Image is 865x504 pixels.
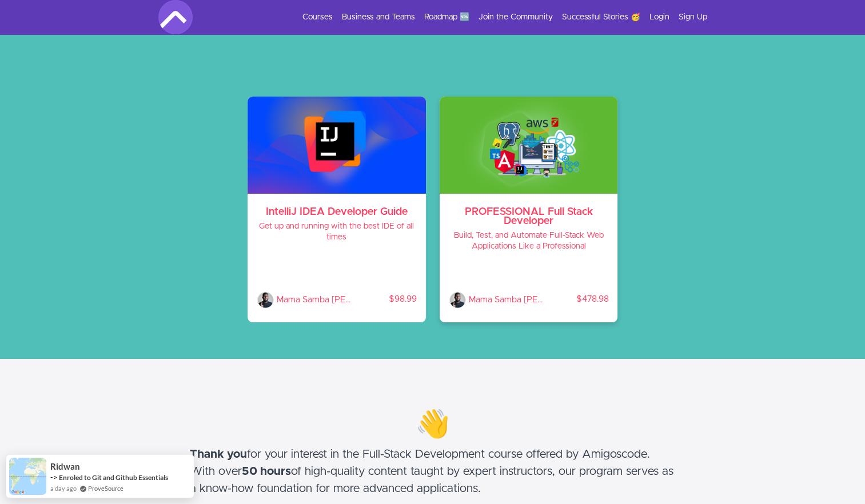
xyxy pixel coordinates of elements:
span: ridwan [50,462,80,471]
a: Join the Community [479,11,553,23]
h4: Get up and running with the best IDE of all times [257,221,417,243]
h5: for your interest in the Full-Stack Development course offered by Amigoscode. With over of high-q... [190,446,676,497]
h3: PROFESSIONAL Full Stack Developer [449,207,609,226]
a: PROFESSIONAL Full Stack Developer Build, Test, and Automate Full-Stack Web Applications Like a Pr... [440,97,618,322]
a: Login [649,11,669,23]
img: WPzdydpSLWzi0DE2vtpQ_full-stack-professional.png [440,97,618,194]
p: $98.99 [353,294,417,305]
span: a day ago [50,483,77,493]
a: Roadmap 🆕 [424,11,469,23]
h3: IntelliJ IDEA Developer Guide [257,207,417,217]
p: Mama Samba Braima Nelson [469,291,545,309]
p: $478.98 [545,294,609,305]
strong: 50 hours [242,466,291,477]
img: Mama Samba Braima Nelson [449,291,466,309]
img: Mama Samba Braima Nelson [257,291,274,309]
h4: Build, Test, and Automate Full-Stack Web Applications Like a Professional [449,230,609,252]
span: 👋 [416,411,450,439]
img: feaUWTbQhKblocKl2ZaW_Screenshot+2024-06-17+at+17.32.02.png [248,97,426,194]
a: Courses [302,11,333,23]
span: -> [50,473,58,482]
a: Sign Up [679,11,707,23]
a: ProveSource [88,483,123,493]
img: provesource social proof notification image [9,458,46,495]
a: Successful Stories 🥳 [562,11,640,23]
p: Mama Samba Braima Nelson [277,291,353,309]
a: Business and Teams [342,11,415,23]
a: Enroled to Git and Github Essentials [59,473,168,482]
strong: Thank you [190,449,247,460]
a: IntelliJ IDEA Developer Guide Get up and running with the best IDE of all times Mama Samba Braima... [248,97,426,322]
